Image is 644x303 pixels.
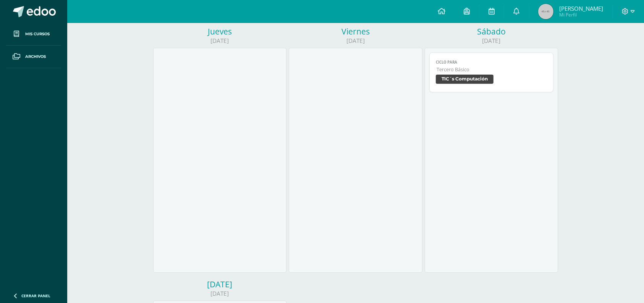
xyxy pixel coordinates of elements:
[436,75,494,84] span: TIC´s Computación
[425,37,558,45] div: [DATE]
[289,26,422,37] div: Viernes
[437,66,547,73] span: Tercero Básico
[559,11,603,18] span: Mi Perfil
[25,54,46,60] span: Archivos
[25,31,50,37] span: Mis cursos
[425,26,558,37] div: Sábado
[289,37,422,45] div: [DATE]
[153,26,286,37] div: Jueves
[6,46,61,68] a: Archivos
[559,5,603,12] span: [PERSON_NAME]
[6,23,61,46] a: Mis cursos
[21,293,50,298] span: Cerrar panel
[153,290,286,298] div: [DATE]
[153,279,286,290] div: [DATE]
[538,4,553,19] img: 45x45
[153,37,286,45] div: [DATE]
[436,60,547,65] span: Ciclo Para
[429,52,553,92] a: Ciclo ParaTercero BásicoTIC´s Computación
